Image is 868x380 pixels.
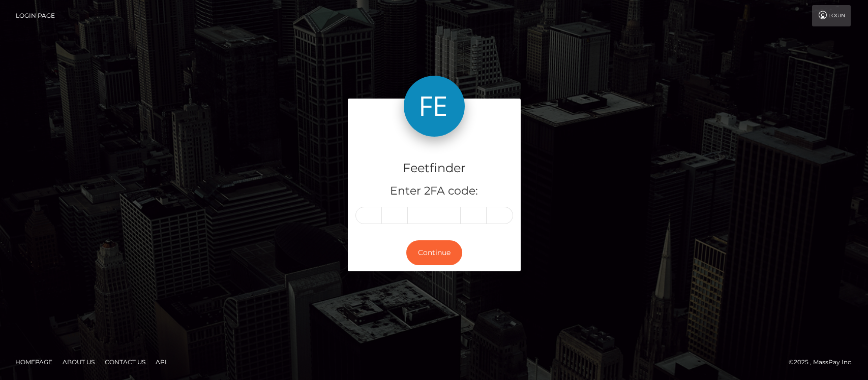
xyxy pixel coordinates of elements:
a: Login Page [16,5,55,26]
h4: Feetfinder [355,160,513,177]
a: About Us [58,354,99,370]
a: Login [812,5,851,26]
a: API [152,354,171,370]
button: Continue [406,240,462,265]
a: Contact Us [101,354,149,370]
img: Feetfinder [404,76,465,137]
div: © 2025 , MassPay Inc. [789,357,860,368]
a: Homepage [11,354,56,370]
h5: Enter 2FA code: [355,183,513,199]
